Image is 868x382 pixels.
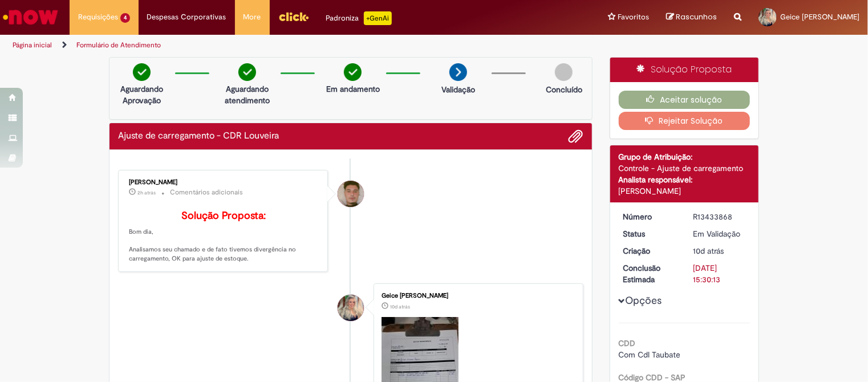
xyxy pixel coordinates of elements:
div: Geice [PERSON_NAME] [382,292,571,299]
p: Concluído [546,84,582,95]
b: Solução Proposta: [181,209,266,222]
img: ServiceNow [1,6,60,29]
div: Solução Proposta [610,58,759,82]
span: Rascunhos [676,11,717,22]
p: Aguardando Aprovação [114,83,169,106]
time: 30/08/2025 09:22:22 [137,189,156,196]
div: 20/08/2025 17:30:10 [693,245,746,257]
span: 10d atrás [693,246,724,256]
img: check-circle-green.png [133,63,151,81]
img: img-circle-grey.png [555,63,573,81]
time: 20/08/2025 17:30:10 [693,246,724,256]
button: Adicionar anexos [569,129,583,144]
div: [PERSON_NAME] [619,185,751,197]
button: Rejeitar Solução [619,112,751,130]
p: +GenAi [364,11,392,25]
span: Favoritos [618,11,649,23]
h2: Ajuste de carregamento - CDR Louveira Histórico de tíquete [118,131,279,141]
span: More [244,11,261,23]
img: arrow-next.png [449,63,467,81]
div: [DATE] 15:30:13 [693,262,746,285]
span: 2h atrás [137,189,156,196]
div: Em Validação [693,228,746,239]
time: 20/08/2025 17:26:02 [390,303,410,310]
b: CDD [619,338,636,348]
span: Com Cdl Taubate [619,350,681,360]
p: Bom dia, Analisamos seu chamado e de fato tivemos divergência no carregamento, OK para ajuste de ... [129,210,319,263]
ul: Trilhas de página [9,35,570,56]
img: check-circle-green.png [344,63,362,81]
div: Analista responsável: [619,174,751,185]
span: Requisições [78,11,118,23]
a: Formulário de Atendimento [76,40,161,50]
dt: Status [615,228,685,239]
img: click_logo_yellow_360x200.png [278,8,309,25]
small: Comentários adicionais [170,188,243,197]
dt: Número [615,211,685,222]
p: Aguardando atendimento [220,83,275,106]
div: Geice Wagmaker Dos Santos [338,295,364,321]
span: 10d atrás [390,303,410,310]
a: Rascunhos [666,12,717,23]
p: Validação [441,84,475,95]
span: Despesas Corporativas [147,11,226,23]
div: [PERSON_NAME] [129,179,319,186]
div: Padroniza [326,11,392,25]
div: Controle - Ajuste de carregamento [619,162,751,174]
span: Geice [PERSON_NAME] [780,12,859,22]
div: Grupo de Atribuição: [619,151,751,162]
dt: Conclusão Estimada [615,262,685,285]
img: check-circle-green.png [238,63,256,81]
div: Rodrigo Santiago dos Santos Alves [338,181,364,207]
a: Página inicial [13,40,52,50]
button: Aceitar solução [619,91,751,109]
div: R13433868 [693,211,746,222]
dt: Criação [615,245,685,257]
span: 4 [120,13,130,23]
p: Em andamento [326,83,380,95]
